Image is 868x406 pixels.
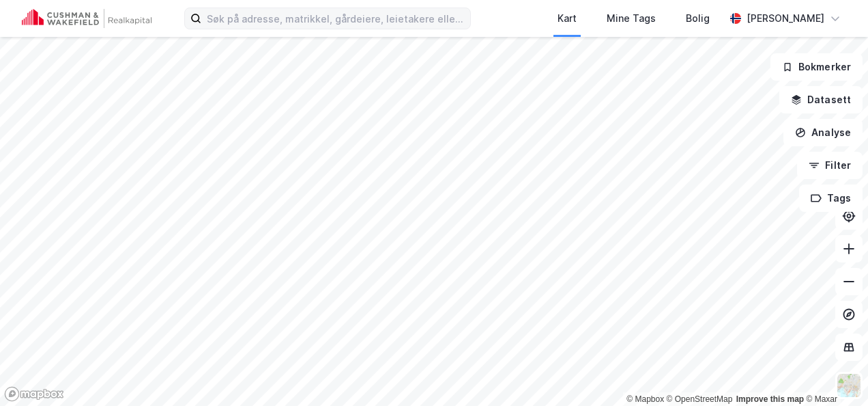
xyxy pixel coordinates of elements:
[686,10,710,27] div: Bolig
[22,9,151,28] img: cushman-wakefield-realkapital-logo.202ea83816669bd177139c58696a8fa1.svg
[770,53,863,81] button: Bokmerker
[800,340,868,406] iframe: Chat Widget
[607,10,656,27] div: Mine Tags
[800,340,868,406] div: Kontrollprogram for chat
[783,119,863,146] button: Analyse
[736,394,804,404] a: Improve this map
[667,394,733,404] a: OpenStreetMap
[799,185,863,212] button: Tags
[4,386,64,402] a: Mapbox homepage
[747,10,824,27] div: [PERSON_NAME]
[797,152,863,179] button: Filter
[626,394,664,404] a: Mapbox
[201,8,470,29] input: Søk på adresse, matrikkel, gårdeiere, leietakere eller personer
[779,86,863,113] button: Datasett
[558,10,577,27] div: Kart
